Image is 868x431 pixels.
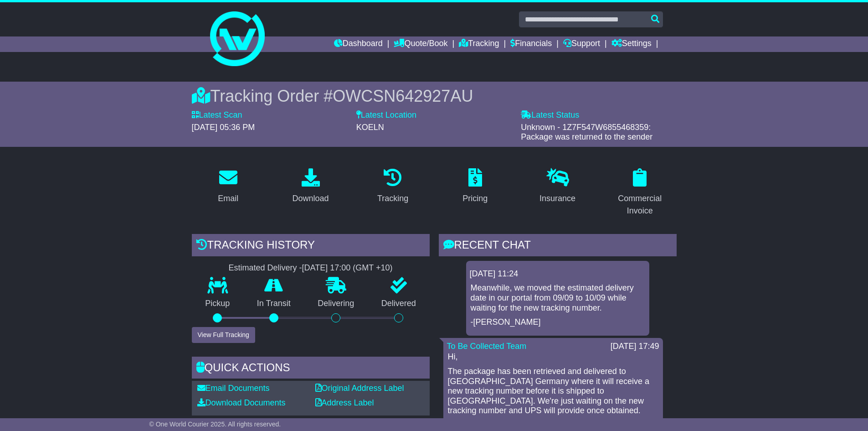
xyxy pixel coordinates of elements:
[149,421,281,428] span: © One World Courier 2025. All rights reserved.
[315,398,374,407] a: Address Label
[377,192,408,205] div: Tracking
[197,384,270,393] a: Email Documents
[457,165,493,208] a: Pricing
[356,123,384,132] span: KOELN
[356,110,416,120] label: Latest Location
[292,192,329,205] div: Download
[459,36,499,52] a: Tracking
[539,192,575,205] div: Insurance
[609,192,671,217] div: Commercial Invoice
[371,165,414,208] a: Tracking
[192,110,242,120] label: Latest Scan
[521,110,579,120] label: Latest Status
[563,36,600,52] a: Support
[521,123,652,142] span: Unknown - 1Z7F547W6855468359: Package was returned to the sender
[197,398,286,407] a: Download Documents
[611,342,659,352] div: [DATE] 17:49
[192,263,430,273] div: Estimated Delivery -
[192,299,244,309] p: Pickup
[315,384,404,393] a: Original Address Label
[534,165,581,208] a: Insurance
[447,342,527,351] a: To Be Collected Team
[448,352,658,362] p: Hi,
[304,299,368,309] p: Delivering
[218,192,238,205] div: Email
[439,234,677,259] div: RECENT CHAT
[611,36,652,52] a: Settings
[192,357,430,381] div: Quick Actions
[243,299,304,309] p: In Transit
[470,269,646,279] div: [DATE] 11:24
[333,87,473,105] span: OWCSN642927AU
[448,367,658,416] p: The package has been retrieved and delivered to [GEOGRAPHIC_DATA] Germany where it will receive a...
[368,299,430,309] p: Delivered
[471,283,645,313] p: Meanwhile, we moved the estimated delivery date in our portal from 09/09 to 10/09 while waiting f...
[510,36,552,52] a: Financials
[192,327,255,343] button: View Full Tracking
[471,317,645,327] p: -[PERSON_NAME]
[462,192,488,205] div: Pricing
[192,123,255,132] span: [DATE] 05:36 PM
[394,36,447,52] a: Quote/Book
[302,263,393,273] div: [DATE] 17:00 (GMT +10)
[603,165,677,220] a: Commercial Invoice
[212,165,244,208] a: Email
[286,165,334,208] a: Download
[334,36,383,52] a: Dashboard
[192,86,677,106] div: Tracking Order #
[192,234,430,259] div: Tracking history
